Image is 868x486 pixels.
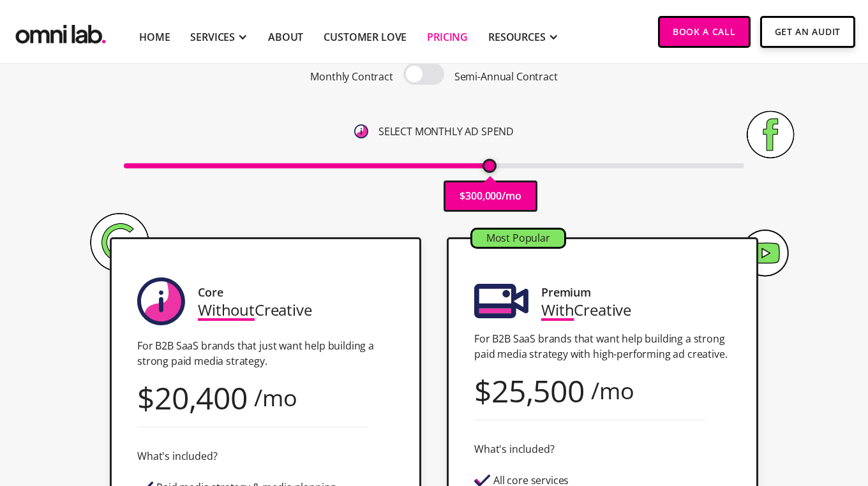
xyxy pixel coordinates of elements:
[324,29,407,45] a: Customer Love
[488,29,546,45] div: RESOURCES
[460,188,465,205] p: $
[472,230,564,247] div: Most Popular
[137,338,394,369] p: For B2B SaaS brands that just want help building a strong paid media strategy.
[591,382,634,399] div: /mo
[190,29,235,45] div: SERVICES
[137,448,217,465] div: What's included?
[13,16,108,47] a: home
[502,188,521,205] p: /mo
[139,29,170,45] a: Home
[541,299,574,320] span: With
[310,68,393,85] p: Monthly Contract
[198,301,312,318] div: Creative
[474,441,554,458] div: What's included?
[378,123,514,140] p: SELECT MONTHLY AD SPEND
[541,301,631,318] div: Creative
[427,29,468,45] a: Pricing
[491,382,585,399] div: 25,500
[354,124,368,138] img: 6410812402e99d19b372aa32_omni-nav-info.svg
[493,475,569,486] div: All core services
[541,284,591,301] div: Premium
[658,16,751,48] a: Book a Call
[454,68,558,85] p: Semi-Annual Contract
[254,389,297,406] div: /mo
[474,382,491,399] div: $
[638,338,868,486] iframe: Chat Widget
[268,29,303,45] a: About
[198,299,255,320] span: Without
[198,284,223,301] div: Core
[137,389,154,406] div: $
[474,331,731,362] p: For B2B SaaS brands that want help building a strong paid media strategy with high-performing ad ...
[13,16,108,47] img: Omni Lab: B2B SaaS Demand Generation Agency
[760,16,855,48] a: Get An Audit
[154,389,248,406] div: 20,400
[465,188,502,205] p: 300,000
